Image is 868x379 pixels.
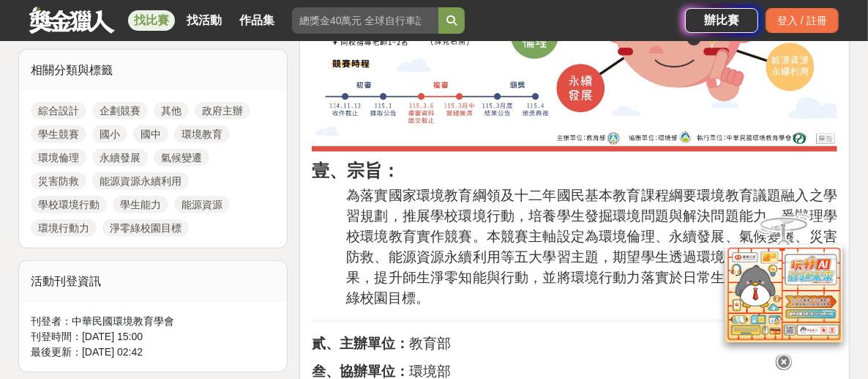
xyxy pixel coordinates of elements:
[292,7,438,34] input: 總獎金40萬元 全球自行車設計比賽
[195,102,250,119] a: 政府主辦
[133,125,168,143] a: 國中
[766,8,839,33] div: 登入 / 註冊
[312,364,409,379] strong: 叁、協辦單位：
[312,336,451,351] span: 教育部
[19,261,287,302] div: 活動刊登資訊
[92,172,189,190] a: 能源資源永續利用
[346,188,837,306] span: 為落實國家環境教育綱領及十二年國民基本教育課程綱要環境教育議題融入之學習規劃，推展學校環境行動，培養學生發掘環境問題與解決問題能力，爰辦理學校環境教育實作競賽。本競賽主軸設定為環境倫理、永續發展...
[233,10,280,31] a: 作品集
[92,125,127,143] a: 國小
[174,125,230,143] a: 環境教育
[31,329,275,345] div: 刊登時間： [DATE] 15:00
[31,102,86,119] a: 綜合設計
[154,102,189,119] a: 其他
[154,149,209,166] a: 氣候變遷
[31,314,275,329] div: 刊登者： 中華民國環境教育學會
[312,161,400,180] strong: 壹、宗旨：
[181,10,228,31] a: 找活動
[113,196,168,213] a: 學生能力
[31,219,97,237] a: 環境行動力
[312,364,451,379] span: 環境部
[102,219,189,237] a: 淨零綠校園目標
[92,149,148,166] a: 永續發展
[31,125,86,143] a: 學生競賽
[31,149,86,166] a: 環境倫理
[31,172,86,190] a: 災害防救
[312,336,409,351] strong: 貳、主辦單位：
[31,345,275,360] div: 最後更新： [DATE] 02:42
[19,50,287,91] div: 相關分類與標籤
[128,10,175,31] a: 找比賽
[174,196,230,213] a: 能源資源
[685,8,758,33] a: 辦比賽
[725,245,842,342] img: d2146d9a-e6f6-4337-9592-8cefde37ba6b.png
[92,102,148,119] a: 企劃競賽
[31,196,107,213] a: 學校環境行動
